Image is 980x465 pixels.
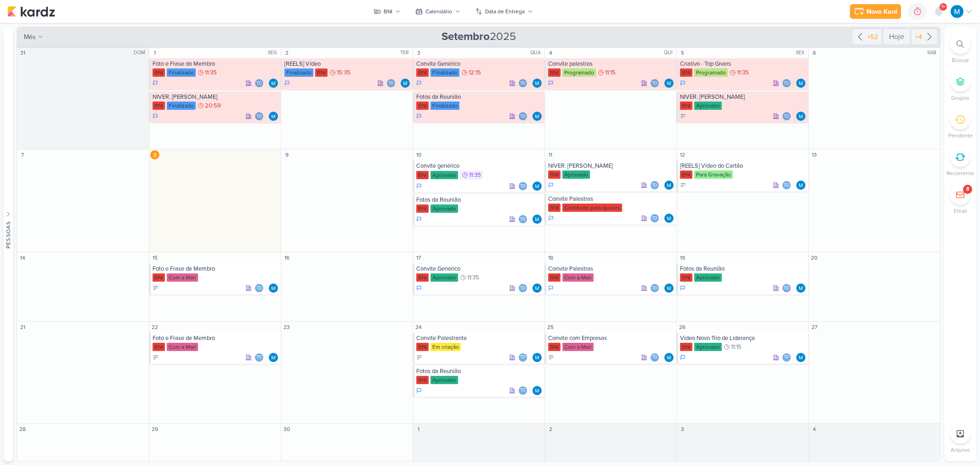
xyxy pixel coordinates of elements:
div: Thais de carvalho [650,214,659,223]
div: Responsável: MARIANA MIRANDA [532,353,542,362]
p: Td [652,355,657,360]
div: Fotos da Reunião [416,196,543,204]
div: Responsável: MARIANA MIRANDA [532,215,542,224]
div: SEX [796,49,807,57]
div: Colaboradores: Thais de carvalho [255,284,266,293]
div: 24 [414,323,423,332]
div: Thais de carvalho [518,353,527,362]
img: MARIANA MIRANDA [664,79,674,88]
div: Responsável: MARIANA MIRANDA [269,353,278,362]
p: Td [784,355,789,360]
div: BNI [315,68,328,77]
div: SAB [927,49,939,57]
div: 7 [18,150,27,159]
div: 12 [678,150,687,159]
div: +52 [866,32,880,42]
div: Colaboradores: Thais de carvalho [782,284,793,293]
div: Aprovado [694,343,722,351]
div: Em Andamento [680,354,685,361]
div: Responsável: MARIANA MIRANDA [269,112,278,121]
div: Com a Mari [562,343,594,351]
div: 8 [966,186,969,193]
div: Hoje [884,29,910,44]
span: 11:15 [731,344,742,350]
div: 16 [282,253,291,262]
img: MARIANA MIRANDA [664,181,674,190]
div: 21 [18,323,27,332]
div: Thais de carvalho [650,79,659,88]
img: MARIANA MIRANDA [796,112,805,121]
div: Colaboradores: Thais de carvalho [782,112,793,121]
div: Em Andamento [153,113,158,120]
div: Convite Genérico [416,60,543,68]
p: Td [256,286,262,291]
div: Responsável: MARIANA MIRANDA [532,181,542,191]
div: Colaboradores: Thais de carvalho [782,353,793,362]
div: Thais de carvalho [782,284,791,293]
div: A Fazer [153,354,159,361]
div: Convite palestras [548,60,674,68]
div: BNI [416,376,429,384]
p: Td [256,114,262,119]
img: MARIANA MIRANDA [269,353,278,362]
div: A Fazer [680,113,686,119]
div: Aprovado [431,273,458,282]
div: Convite genérico [416,162,543,170]
div: SEG [268,49,280,57]
div: BNI [416,102,429,110]
img: MARIANA MIRANDA [951,5,963,18]
div: Colaboradores: Thais de carvalho [650,284,662,293]
div: Para Gravação [694,170,733,179]
div: Colaboradores: Thais de carvalho [518,386,530,395]
div: Pessoas [4,221,12,249]
div: Em Andamento [416,79,422,87]
img: MARIANA MIRANDA [532,386,542,395]
div: NIVER. Paulo Souza [548,162,674,170]
div: Finalizado [284,68,313,77]
div: 1 [150,48,159,57]
img: MARIANA MIRANDA [269,112,278,121]
div: Colaboradores: Thais de carvalho [782,79,793,88]
div: 4 [810,425,819,434]
div: Aprovado [694,102,722,110]
p: Td [520,388,526,393]
img: MARIANA MIRANDA [664,353,674,362]
p: Td [520,286,526,291]
div: Programado [694,68,728,77]
div: Thais de carvalho [255,284,264,293]
div: NIVER. Mateus Silva [680,93,806,101]
span: 11:35 [205,69,217,76]
img: MARIANA MIRANDA [796,181,805,190]
img: MARIANA MIRANDA [532,181,542,191]
p: Pendente [948,131,973,140]
div: Responsável: MARIANA MIRANDA [269,284,278,293]
div: Responsável: MARIANA MIRANDA [664,181,674,190]
img: MARIANA MIRANDA [532,353,542,362]
div: NIVER. Vanessa [153,93,279,101]
div: 10 [414,150,423,159]
div: Em Andamento [153,79,158,87]
div: Em Andamento [416,387,422,394]
div: Colaboradores: Thais de carvalho [518,112,530,121]
div: BNI [416,171,429,179]
div: BNI [548,273,561,282]
p: Td [652,183,657,188]
div: BNI [416,68,429,77]
div: 17 [414,253,423,262]
div: Aprovado [562,170,590,179]
img: MARIANA MIRANDA [532,215,542,224]
span: 11:15 [605,69,616,76]
div: Criativo - Top Givers [680,60,806,68]
div: 27 [810,323,819,332]
div: Colaboradores: Thais de carvalho [650,214,662,223]
div: 22 [150,323,159,332]
img: MARIANA MIRANDA [532,79,542,88]
div: Thais de carvalho [650,181,659,190]
div: Em Andamento [416,284,422,292]
img: MARIANA MIRANDA [532,112,542,121]
div: BNI [548,204,561,212]
div: Em Andamento [416,113,422,120]
div: 3 [414,48,423,57]
p: Grupos [951,94,969,102]
div: Thais de carvalho [255,112,264,121]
